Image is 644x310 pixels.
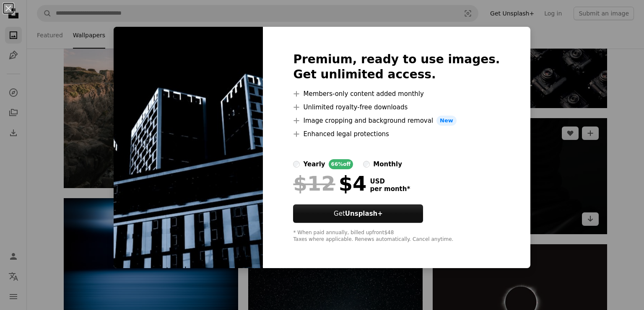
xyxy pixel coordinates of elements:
[345,210,383,217] strong: Unsplash+
[293,116,500,126] li: Image cropping and background removal
[293,89,500,99] li: Members-only content added monthly
[370,178,410,185] span: USD
[114,27,263,268] img: premium_photo-1701181947338-02e4c55514d6
[303,159,325,169] div: yearly
[293,129,500,139] li: Enhanced legal protections
[293,230,500,243] div: * When paid annually, billed upfront $48 Taxes where applicable. Renews automatically. Cancel any...
[293,52,500,82] h2: Premium, ready to use images. Get unlimited access.
[329,159,353,169] div: 66% off
[293,102,500,112] li: Unlimited royalty-free downloads
[363,161,370,168] input: monthly
[293,173,366,194] div: $4
[436,116,457,126] span: New
[293,204,423,223] button: GetUnsplash+
[373,159,402,169] div: monthly
[293,161,300,168] input: yearly66%off
[293,173,335,194] span: $12
[370,185,410,193] span: per month *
